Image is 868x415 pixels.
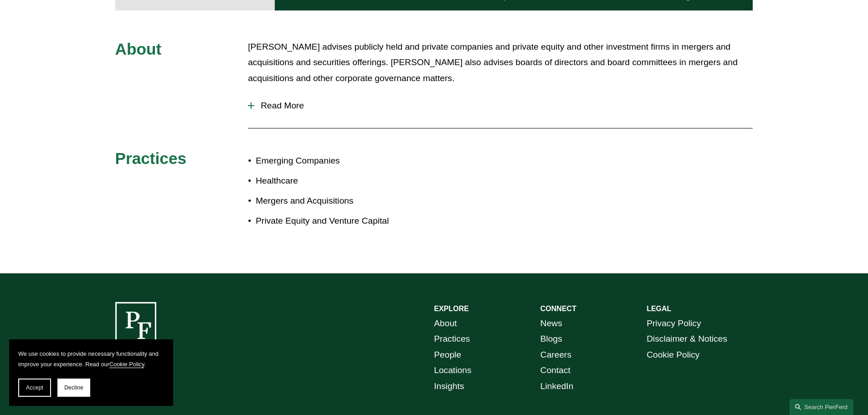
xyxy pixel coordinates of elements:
[647,305,671,313] strong: LEGAL
[248,94,753,118] button: Read More
[64,384,83,391] span: Decline
[109,361,144,368] a: Cookie Policy
[540,316,562,332] a: News
[647,316,701,332] a: Privacy Policy
[115,40,162,58] span: About
[18,379,51,397] button: Accept
[540,379,574,395] a: LinkedIn
[647,331,727,347] a: Disclaimer & Notices
[256,173,434,189] p: Healthcare
[434,347,462,363] a: People
[540,305,576,313] strong: CONNECT
[790,399,853,415] a: Search this site
[248,39,753,87] p: [PERSON_NAME] advises publicly held and private companies and private equity and other investment...
[26,384,43,391] span: Accept
[256,193,434,209] p: Mergers and Acquisitions
[57,379,90,397] button: Decline
[434,331,470,347] a: Practices
[254,101,753,111] span: Read More
[434,316,457,332] a: About
[115,149,187,167] span: Practices
[540,363,570,379] a: Contact
[647,347,699,363] a: Cookie Policy
[540,347,571,363] a: Careers
[434,363,472,379] a: Locations
[256,213,434,229] p: Private Equity and Venture Capital
[9,339,173,406] section: Cookie banner
[434,379,464,395] a: Insights
[256,153,434,169] p: Emerging Companies
[540,331,562,347] a: Blogs
[18,348,164,369] p: We use cookies to provide necessary functionality and improve your experience. Read our .
[434,305,469,313] strong: EXPLORE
